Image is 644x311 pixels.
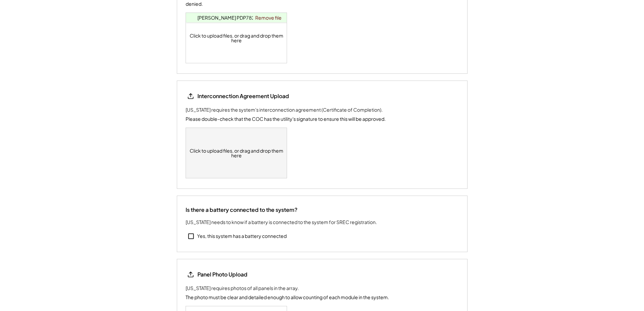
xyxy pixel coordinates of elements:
[186,285,299,292] div: [US_STATE] requires photos of all panels in the array.
[197,271,247,278] div: Panel Photo Upload
[253,13,284,22] a: Remove file
[186,13,287,63] div: Click to upload files, or drag and drop them here
[186,115,386,123] div: Please double-check that the COC has the utility's signature to ensure this will be approved.
[197,92,289,100] div: Interconnection Agreement Upload
[186,294,389,301] div: The photo must be clear and detailed enough to allow counting of each module in the system.
[197,233,287,240] div: Yes, this system has a battery connected
[197,15,276,21] a: [PERSON_NAME] PDP7825 IFC.pdf
[186,219,377,226] div: [US_STATE] needs to know if a battery is connected to the system for SREC registration.
[186,106,383,113] div: [US_STATE] requires the system's interconnection agreement (Certificate of Completion).
[186,128,287,178] div: Click to upload files, or drag and drop them here
[186,206,297,214] div: Is there a battery connected to the system?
